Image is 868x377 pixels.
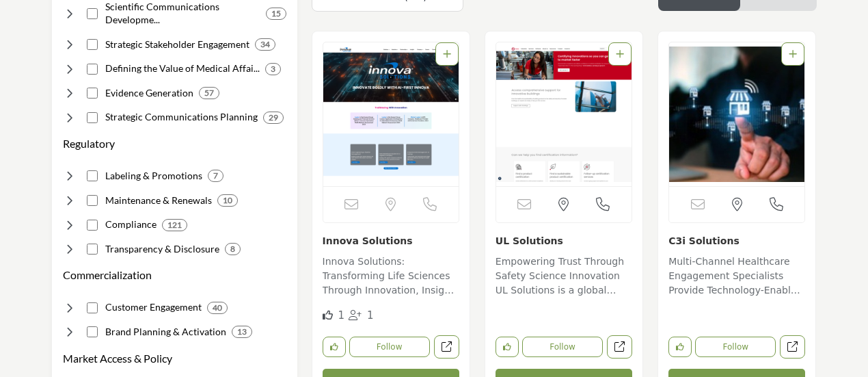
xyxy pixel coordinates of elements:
[271,64,275,74] b: 3
[87,220,98,231] input: Select Compliance checkbox
[496,337,519,357] button: Like listing
[105,242,219,256] h4: Transparency & Disclosure: Transparency & Disclosure
[87,64,98,75] input: Select Defining the Value of Medical Affairs checkbox
[265,63,281,75] div: 3 Results For Defining the Value of Medical Affairs
[232,326,252,338] div: 13 Results For Brand Planning & Activation
[323,42,459,186] a: Open Listing in new tab
[668,337,692,357] button: Like listing
[207,302,228,314] div: 40 Results For Customer Engagement
[162,219,187,231] div: 121 Results For Compliance
[496,251,632,300] a: Empowering Trust Through Safety Science Innovation UL Solutions is a global leader in applied saf...
[260,40,270,49] b: 34
[789,49,797,60] a: Add To List
[105,110,258,124] h4: Strategic Communications Planning: Developing publication plans demonstrating product benefits an...
[87,39,98,50] input: Select Strategic Stakeholder Engagement checkbox
[668,255,805,300] p: Multi-Channel Healthcare Engagement Specialists Provide Technology-Enabled Patient Solutions HCL ...
[105,38,249,51] h4: Strategic Stakeholder Engagement: Interacting with key opinion leaders and advocacy partners.
[668,235,740,246] a: C3i Solutions
[323,233,459,248] h3: Innova Solutions
[607,335,632,359] a: Open ul-solutions in new tab
[443,49,451,60] a: Add To List
[496,255,632,300] p: Empowering Trust Through Safety Science Innovation UL Solutions is a global leader in applied saf...
[63,135,115,152] button: Regulatory
[105,300,202,314] h4: Customer Engagement: Understanding and optimizing patient experience across channels.
[87,8,98,19] input: Select Scientific Communications Development checkbox
[349,337,430,357] button: Follow
[323,310,333,320] i: Like
[668,251,805,300] a: Multi-Channel Healthcare Engagement Specialists Provide Technology-Enabled Patient Solutions HCL ...
[87,244,98,255] input: Select Transparency & Disclosure checkbox
[496,42,632,186] img: UL Solutions
[87,112,98,123] input: Select Strategic Communications Planning checkbox
[323,42,459,186] img: Innova Solutions
[349,308,374,324] div: Followers
[105,218,157,231] h4: Compliance: Local and global regulatory compliance.
[199,87,219,99] div: 57 Results For Evidence Generation
[105,194,212,207] h4: Maintenance & Renewals: Maintaining marketing authorizations and safety reporting.
[87,170,98,181] input: Select Labeling & Promotions checkbox
[338,309,344,322] span: 1
[217,194,238,207] div: 10 Results For Maintenance & Renewals
[213,171,218,181] b: 7
[323,337,346,357] button: Like listing
[208,170,223,182] div: 7 Results For Labeling & Promotions
[271,9,281,18] b: 15
[213,303,222,313] b: 40
[323,235,413,246] a: Innova Solutions
[323,251,459,300] a: Innova Solutions: Transforming Life Sciences Through Innovation, Insight, and Impact At Innova So...
[496,235,563,246] a: UL Solutions
[230,244,235,254] b: 8
[63,350,172,367] button: Market Access & Policy
[87,302,98,313] input: Select Customer Engagement checkbox
[780,335,805,359] a: Open c3i-solutions in new tab
[63,267,152,283] button: Commercialization
[204,88,214,98] b: 57
[105,325,226,339] h4: Brand Planning & Activation: Developing and executing commercial launch strategies.
[237,327,247,337] b: 13
[167,220,182,230] b: 121
[225,243,241,255] div: 8 Results For Transparency & Disclosure
[668,233,805,248] h3: C3i Solutions
[367,309,374,322] span: 1
[616,49,624,60] a: Add To List
[105,169,202,183] h4: Labeling & Promotions: Determining safe product use specifications and claims.
[434,335,459,359] a: Open innova in new tab
[266,8,286,20] div: 15 Results For Scientific Communications Development
[695,337,776,357] button: Follow
[105,62,260,75] h4: Defining the Value of Medical Affairs
[323,255,459,300] p: Innova Solutions: Transforming Life Sciences Through Innovation, Insight, and Impact At Innova So...
[496,233,632,248] h3: UL Solutions
[105,86,193,100] h4: Evidence Generation: Research to support clinical and economic value claims.
[87,88,98,99] input: Select Evidence Generation checkbox
[255,38,275,51] div: 34 Results For Strategic Stakeholder Engagement
[269,113,278,122] b: 29
[87,326,98,337] input: Select Brand Planning & Activation checkbox
[669,42,804,186] a: Open Listing in new tab
[669,42,804,186] img: C3i Solutions
[496,42,632,186] a: Open Listing in new tab
[522,337,603,357] button: Follow
[223,196,232,205] b: 10
[87,195,98,206] input: Select Maintenance & Renewals checkbox
[263,112,284,124] div: 29 Results For Strategic Communications Planning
